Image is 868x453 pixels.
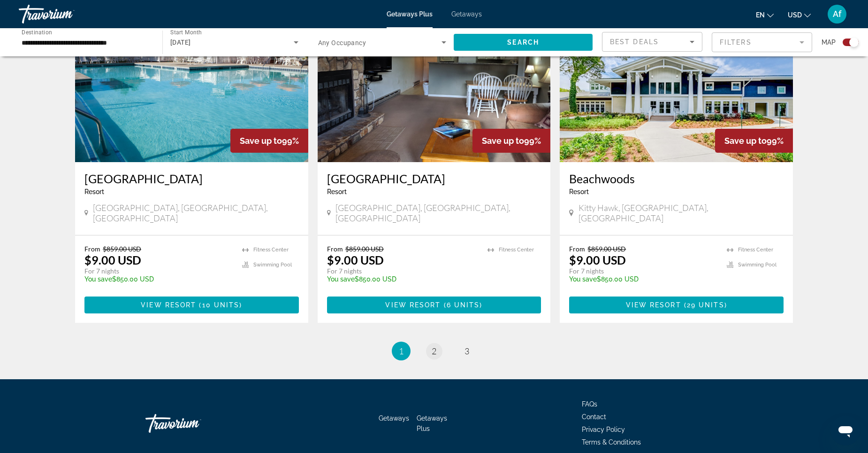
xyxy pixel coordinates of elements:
span: From [84,245,100,253]
span: Resort [84,188,104,195]
button: View Resort(29 units) [569,297,784,313]
a: Getaways Plus [417,414,447,432]
span: Fitness Center [738,247,773,253]
span: From [327,245,343,253]
p: $850.00 USD [84,275,233,283]
span: View Resort [141,301,196,309]
a: Beachwoods [569,172,784,186]
p: $9.00 USD [84,253,141,267]
span: Map [822,36,836,49]
button: Filter [712,32,812,53]
nav: Pagination [75,342,793,360]
a: Getaways Plus [387,10,433,18]
span: You save [569,275,597,283]
a: FAQs [582,400,597,408]
span: $859.00 USD [587,245,626,253]
a: Getaways [379,414,409,422]
span: 3 [464,346,469,356]
span: USD [788,11,802,19]
span: View Resort [626,301,681,309]
a: [GEOGRAPHIC_DATA] [84,172,299,186]
a: Terms & Conditions [582,438,641,446]
span: Fitness Center [499,247,534,253]
img: 0123O01X.jpg [75,12,308,162]
span: $859.00 USD [103,245,141,253]
a: Getaways [451,10,482,18]
span: en [756,11,765,19]
span: 2 [432,346,436,356]
p: For 7 nights [569,267,717,275]
button: View Resort(6 units) [327,297,541,313]
span: Destination [22,29,52,35]
img: 3679E01X.jpg [560,12,793,162]
a: Travorium [19,2,113,26]
p: $9.00 USD [569,253,626,267]
button: View Resort(10 units) [84,297,299,313]
p: $9.00 USD [327,253,384,267]
span: Resort [569,188,589,195]
span: Start Month [170,29,202,36]
span: ( ) [681,301,727,309]
img: 0129I01X.jpg [318,12,551,162]
span: ( ) [196,301,242,309]
span: Kitty Hawk, [GEOGRAPHIC_DATA], [GEOGRAPHIC_DATA] [579,203,784,223]
span: Save up to [724,136,767,146]
span: Af [833,9,841,19]
span: Resort [327,188,347,195]
button: Change currency [788,8,811,22]
button: User Menu [825,4,849,24]
span: Swimming Pool [738,262,777,268]
button: Change language [756,8,774,22]
a: Contact [582,413,606,421]
span: Search [507,39,539,46]
span: You save [84,275,112,283]
span: $859.00 USD [345,245,384,253]
span: Fitness Center [253,247,289,253]
div: 99% [715,129,793,153]
button: Search [454,34,593,51]
span: From [569,245,585,253]
p: For 7 nights [327,267,479,275]
span: 1 [399,346,404,356]
span: ( ) [441,301,483,309]
span: Any Occupancy [318,39,366,47]
span: Swimming Pool [253,262,292,268]
span: Best Deals [610,38,659,46]
span: Save up to [482,136,524,146]
span: 10 units [202,301,240,309]
span: 6 units [447,301,480,309]
div: 99% [230,129,308,153]
span: 29 units [687,301,724,309]
a: [GEOGRAPHIC_DATA] [327,172,541,186]
iframe: Button to launch messaging window [830,415,860,445]
div: 99% [472,129,550,153]
span: Save up to [240,136,282,146]
span: [GEOGRAPHIC_DATA], [GEOGRAPHIC_DATA], [GEOGRAPHIC_DATA] [335,203,541,223]
p: $850.00 USD [569,275,717,283]
span: View Resort [385,301,441,309]
p: $850.00 USD [327,275,479,283]
p: For 7 nights [84,267,233,275]
span: [GEOGRAPHIC_DATA], [GEOGRAPHIC_DATA], [GEOGRAPHIC_DATA] [93,203,299,223]
mat-select: Sort by [610,36,694,47]
span: You save [327,275,355,283]
a: Travorium [145,409,239,437]
span: [DATE] [170,39,191,46]
a: Privacy Policy [582,426,625,433]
